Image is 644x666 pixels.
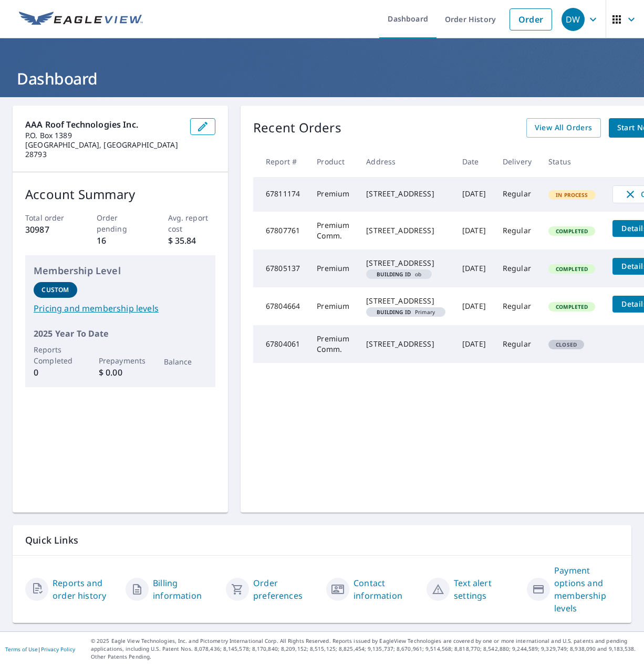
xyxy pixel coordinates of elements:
[366,258,445,268] div: [STREET_ADDRESS]
[25,212,73,223] p: Total order
[308,212,358,249] td: Premium Comm.
[34,264,207,278] p: Membership Level
[253,212,308,249] td: 67807761
[5,646,38,653] a: Terms of Use
[168,234,216,247] p: $ 35.84
[41,285,69,295] p: Custom
[97,212,144,234] p: Order pending
[164,356,207,367] p: Balance
[34,327,207,340] p: 2025 Year To Date
[494,177,540,212] td: Regular
[253,249,308,287] td: 67805137
[25,131,182,140] p: P.O. Box 1389
[34,366,77,379] p: 0
[308,249,358,287] td: Premium
[454,212,494,249] td: [DATE]
[99,366,142,379] p: $ 0.00
[25,140,182,159] p: [GEOGRAPHIC_DATA], [GEOGRAPHIC_DATA] 28793
[562,8,585,31] div: DW
[454,146,494,177] th: Date
[549,265,594,273] span: Completed
[253,325,308,363] td: 67804061
[53,577,117,602] a: Reports and order history
[454,287,494,325] td: [DATE]
[494,212,540,249] td: Regular
[308,325,358,363] td: Premium Comm.
[34,344,77,366] p: Reports Completed
[153,577,217,602] a: Billing information
[366,189,445,199] div: [STREET_ADDRESS]
[540,146,604,177] th: Status
[25,185,215,204] p: Account Summary
[308,177,358,212] td: Premium
[41,646,75,653] a: Privacy Policy
[549,303,594,310] span: Completed
[494,249,540,287] td: Regular
[25,118,182,131] p: AAA Roof Technologies Inc.
[454,249,494,287] td: [DATE]
[253,177,308,212] td: 67811174
[253,146,308,177] th: Report #
[253,577,318,602] a: Order preferences
[366,339,445,349] div: [STREET_ADDRESS]
[25,223,73,236] p: 30987
[253,287,308,325] td: 67804664
[366,225,445,236] div: [STREET_ADDRESS]
[358,146,454,177] th: Address
[308,287,358,325] td: Premium
[25,534,619,547] p: Quick Links
[91,637,639,661] p: © 2025 Eagle View Technologies, Inc. and Pictometry International Corp. All Rights Reserved. Repo...
[370,272,428,277] span: ob
[13,68,631,89] h1: Dashboard
[494,287,540,325] td: Regular
[526,118,601,138] a: View All Orders
[510,8,552,30] a: Order
[377,309,411,315] em: Building ID
[454,325,494,363] td: [DATE]
[549,191,595,199] span: In Process
[494,146,540,177] th: Delivery
[535,121,593,134] span: View All Orders
[253,118,341,138] p: Recent Orders
[454,577,518,602] a: Text alert settings
[19,12,143,27] img: EV Logo
[370,309,441,315] span: Primary
[5,646,75,652] p: |
[454,177,494,212] td: [DATE]
[168,212,216,234] p: Avg. report cost
[549,341,583,348] span: Closed
[366,296,445,306] div: [STREET_ADDRESS]
[97,234,144,247] p: 16
[308,146,358,177] th: Product
[99,355,142,366] p: Prepayments
[549,227,594,235] span: Completed
[554,564,619,615] a: Payment options and membership levels
[377,272,411,277] em: Building ID
[354,577,418,602] a: Contact information
[494,325,540,363] td: Regular
[34,302,207,315] a: Pricing and membership levels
